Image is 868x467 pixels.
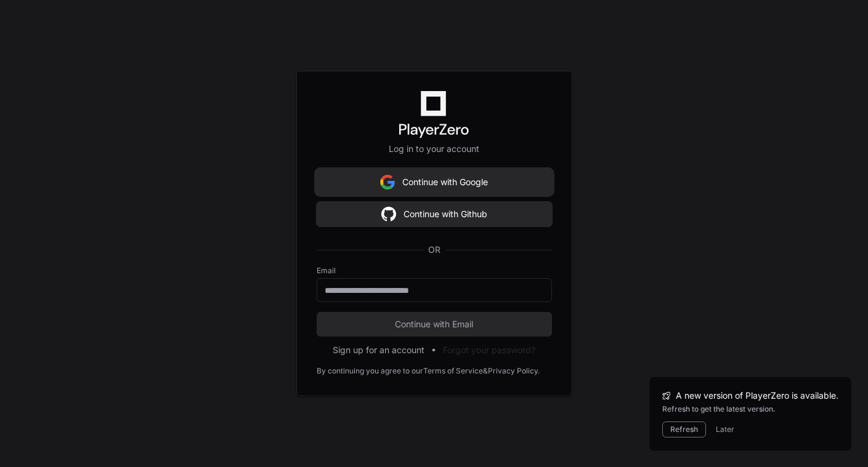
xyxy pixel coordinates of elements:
div: & [483,366,488,376]
div: By continuing you agree to our [317,366,423,376]
div: Refresh to get the latest version. [662,404,838,414]
label: Email [317,266,552,276]
button: Later [716,425,734,434]
a: Privacy Policy. [488,366,540,376]
img: Sign in with google [380,170,395,194]
span: Continue with Email [317,318,552,330]
span: A new version of PlayerZero is available. [676,389,838,402]
p: Log in to your account [317,143,552,155]
button: Forgot your password? [443,344,535,356]
button: Continue with Email [317,312,552,337]
span: OR [423,244,445,256]
button: Sign up for an account [333,344,424,356]
button: Continue with Google [317,170,552,194]
button: Refresh [662,421,706,437]
img: Sign in with google [381,202,396,226]
a: Terms of Service [423,366,483,376]
button: Continue with Github [317,202,552,226]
